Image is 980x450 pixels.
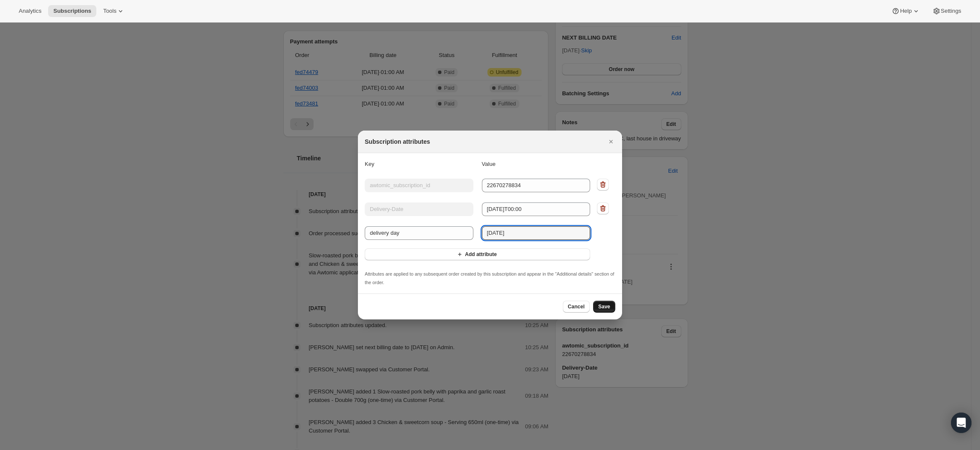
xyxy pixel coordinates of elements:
button: Close [605,136,617,148]
span: Value [482,161,496,167]
button: Tools [98,5,130,17]
span: Tools [103,8,116,14]
span: Settings [941,8,961,14]
span: Save [598,303,610,310]
button: Subscriptions [48,5,96,17]
button: Settings [927,5,966,17]
button: Help [886,5,925,17]
span: Analytics [19,8,41,14]
button: Analytics [14,5,46,17]
div: Open Intercom Messenger [951,413,971,433]
input: Enter value [482,226,591,240]
span: Add attribute [465,251,497,258]
span: Key [365,161,374,167]
button: Cancel [563,301,590,313]
input: Enter key [365,226,473,240]
button: Add attribute [365,248,590,260]
button: Save [593,301,615,313]
span: Subscriptions [53,8,91,14]
small: Attributes are applied to any subsequent order created by this subscription and appear in the "Ad... [365,271,614,285]
span: Help [900,8,911,14]
h2: Subscription attributes [365,137,430,146]
span: Cancel [568,303,585,310]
